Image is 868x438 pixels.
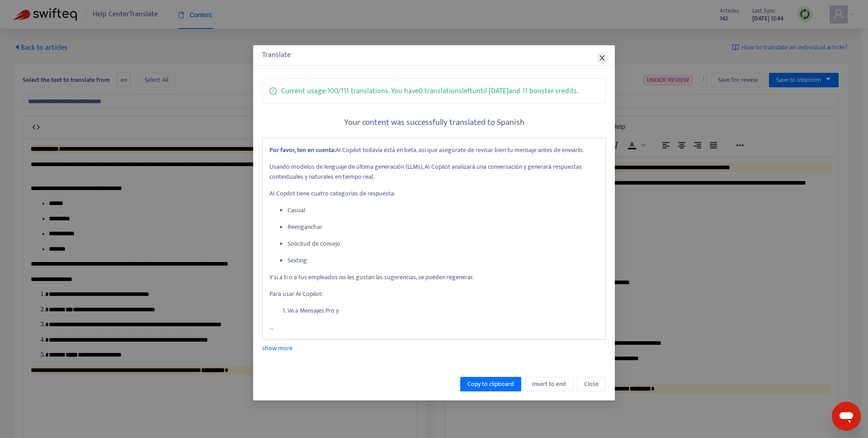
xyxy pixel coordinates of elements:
[269,289,599,299] p: Para usar AI Copilot:
[525,377,573,391] button: Insert to end
[269,86,277,95] span: info-circle
[269,272,599,282] p: Y si a ti o a tus empleados no les gustan las sugerencias, se pueden regenerar.
[460,377,521,391] button: Copy to clipboard
[467,379,514,389] span: Copy to clipboard
[288,306,599,316] p: Ve a Mensajes Pro y
[262,138,606,340] div: ...
[7,7,386,237] body: Rich Text Area. Press ALT-0 for help.
[532,379,566,389] span: Insert to end
[281,86,578,97] p: Current usage: 100 / 111 translations . You have 0 translations left until [DATE] and 11 booster ...
[262,343,292,353] a: show more
[269,162,599,182] p: Usando modelos de lenguaje de última generación (LLMs), AI Copilot analizará una conversación y g...
[288,222,599,232] p: Reenganchar
[269,189,599,199] p: AI Copilot tiene cuatro categorías de respuesta:
[577,377,606,391] button: Close
[269,145,335,155] strong: Por favor, ten en cuenta:
[288,205,599,215] p: Casual
[262,50,606,61] div: Translate
[288,239,599,249] p: Solicitud de consejo
[269,145,599,155] p: AI Copilot todavía está en beta, así que asegúrate de revisar bien tu mensaje antes de enviarlo.
[832,402,861,431] iframe: Button to launch messaging window
[597,53,607,63] button: Close
[599,54,606,62] span: close
[288,256,599,266] p: Sexting
[262,118,606,128] h5: Your content was successfully translated to Spanish
[584,379,599,389] span: Close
